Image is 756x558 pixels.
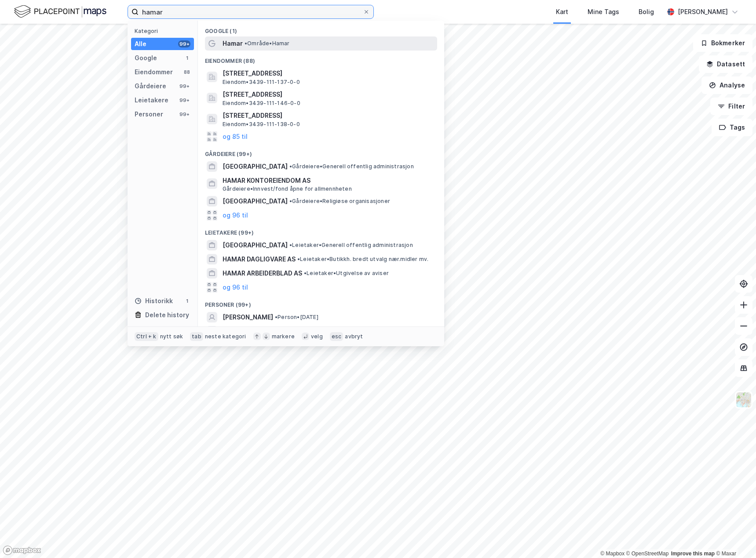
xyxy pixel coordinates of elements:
[223,240,288,250] span: [GEOGRAPHIC_DATA]
[135,28,194,34] div: Kategori
[304,270,389,277] span: Leietaker • Utgivelse av aviser
[178,83,190,90] div: 99+
[198,144,444,159] div: Gårdeiere (99+)
[223,110,434,121] span: [STREET_ADDRESS]
[190,332,203,341] div: tab
[223,175,434,186] span: HAMAR KONTOREIENDOM AS
[712,516,756,558] div: Kontrollprogram for chat
[198,222,444,238] div: Leietakere (99+)
[183,54,190,62] div: 1
[272,333,295,340] div: markere
[160,333,183,340] div: nytt søk
[223,131,248,142] button: og 85 til
[135,81,166,91] div: Gårdeiere
[556,7,568,17] div: Kart
[735,391,752,408] img: Z
[178,111,190,118] div: 99+
[223,38,243,49] span: Hamar
[183,297,190,304] div: 1
[223,100,300,107] span: Eiendom • 3439-111-146-0-0
[223,185,352,192] span: Gårdeiere • Innvest/fond åpne for allmennheten
[626,551,669,557] a: OpenStreetMap
[588,7,619,17] div: Mine Tags
[135,332,158,341] div: Ctrl + k
[223,161,288,172] span: [GEOGRAPHIC_DATA]
[639,7,654,17] div: Bolig
[3,545,41,555] a: Mapbox homepage
[223,68,434,79] span: [STREET_ADDRESS]
[223,282,248,293] button: og 96 til
[245,40,247,47] span: •
[600,551,625,557] a: Mapbox
[223,79,300,86] span: Eiendom • 3439-111-137-0-0
[289,198,292,204] span: •
[710,98,752,115] button: Filter
[699,55,752,73] button: Datasett
[289,242,413,249] span: Leietaker • Generell offentlig administrasjon
[223,89,434,100] span: [STREET_ADDRESS]
[178,40,190,47] div: 99+
[297,256,428,263] span: Leietaker • Butikkh. bredt utvalg nær.midler mv.
[135,67,173,77] div: Eiendommer
[223,196,288,207] span: [GEOGRAPHIC_DATA]
[198,51,444,66] div: Eiendommer (88)
[135,39,146,49] div: Alle
[311,333,323,340] div: velg
[135,53,157,63] div: Google
[223,254,296,265] span: HAMAR DAGLIGVARE AS
[198,21,444,36] div: Google (1)
[223,210,248,221] button: og 96 til
[289,198,390,205] span: Gårdeiere • Religiøse organisasjoner
[712,119,752,136] button: Tags
[14,4,106,19] img: logo.f888ab2527a4732fd821a326f86c7f29.svg
[223,121,300,128] span: Eiendom • 3439-111-138-0-0
[289,163,414,170] span: Gårdeiere • Generell offentlig administrasjon
[223,268,302,279] span: HAMAR ARBEIDERBLAD AS
[135,95,168,105] div: Leietakere
[289,163,292,170] span: •
[135,109,163,120] div: Personer
[712,516,756,558] iframe: Chat Widget
[223,312,273,322] span: [PERSON_NAME]
[183,69,190,76] div: 88
[135,296,173,306] div: Historikk
[145,310,189,320] div: Delete history
[289,242,292,248] span: •
[198,294,444,310] div: Personer (99+)
[330,332,343,341] div: esc
[205,333,246,340] div: neste kategori
[701,76,752,94] button: Analyse
[304,270,307,276] span: •
[275,314,318,321] span: Person • [DATE]
[678,7,728,17] div: [PERSON_NAME]
[178,97,190,104] div: 99+
[693,34,752,52] button: Bokmerker
[345,333,363,340] div: avbryt
[275,314,278,320] span: •
[245,40,290,47] span: Område • Hamar
[297,256,300,262] span: •
[139,5,363,18] input: Søk på adresse, matrikkel, gårdeiere, leietakere eller personer
[671,551,715,557] a: Improve this map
